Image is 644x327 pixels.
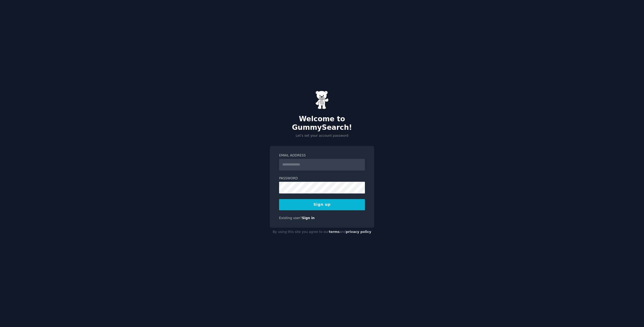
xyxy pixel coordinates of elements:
a: terms [329,230,340,234]
p: Let's set your account password [270,134,374,138]
a: privacy policy [346,230,371,234]
a: Sign in [302,216,315,220]
img: Gummy Bear [315,91,329,109]
label: Password [279,176,365,181]
span: Existing user? [279,216,302,220]
label: Email Address [279,153,365,158]
div: By using this site you agree to our and [270,228,374,236]
h2: Welcome to GummySearch! [270,115,374,132]
button: Sign up [279,199,365,210]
